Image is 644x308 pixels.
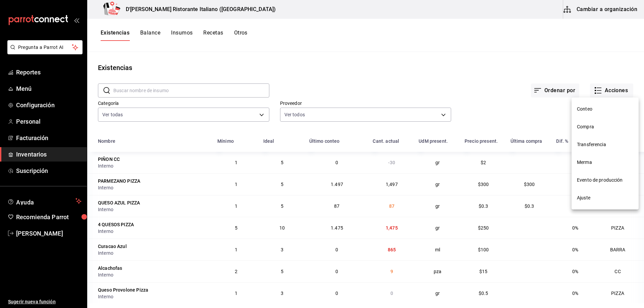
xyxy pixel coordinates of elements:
[577,141,633,148] span: Transferencia
[577,106,633,113] span: Conteo
[577,194,633,201] span: Ajuste
[577,177,633,184] span: Evento de producción
[577,123,633,130] span: Compra
[577,159,633,166] span: Merma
